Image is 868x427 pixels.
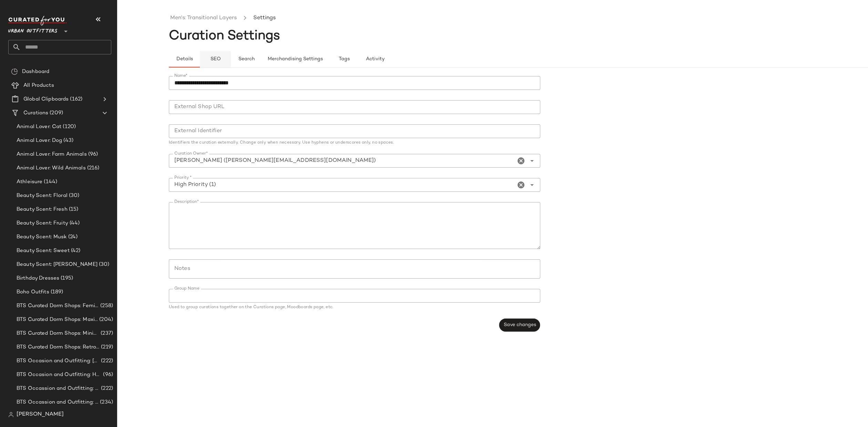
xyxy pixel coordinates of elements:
span: (258) [99,302,113,310]
li: Settings [252,14,277,23]
span: (219) [100,343,113,351]
img: cfy_white_logo.C9jOOHJF.svg [8,16,67,25]
span: Activity [366,56,385,62]
span: Boho Outfits [17,288,49,296]
i: Open [528,181,536,189]
span: (15) [68,206,79,213]
span: All Products [23,82,54,90]
span: Dashboard [22,68,49,76]
span: Curations [23,109,48,117]
span: (209) [48,109,63,117]
span: (144) [42,178,57,186]
div: Used to group curations together on the Curations page, Moodboards page, etc. [169,305,540,310]
button: Save changes [499,319,540,332]
span: Save changes [503,322,536,328]
span: (204) [98,316,113,324]
span: BTS Occassion and Outfitting: Campus Lounge [17,385,100,393]
span: [PERSON_NAME] [17,410,64,419]
span: (96) [87,150,98,158]
span: (222) [100,385,113,393]
span: (42) [70,247,81,255]
span: Beauty Scent: [PERSON_NAME] [17,261,98,269]
img: svg%3e [11,68,18,75]
span: (237) [99,330,113,337]
span: BTS Curated Dorm Shops: Maximalist [17,316,98,324]
span: Beauty Scent: Fruity [17,219,68,227]
span: (24) [67,233,78,241]
span: (30) [68,192,80,200]
span: (96) [102,371,113,379]
span: Beauty Scent: Musk [17,233,67,241]
span: (162) [69,95,82,103]
span: BTS Curated Dorm Shops: Retro+ Boho [17,343,100,351]
span: BTS Curated Dorm Shops: Minimalist [17,330,99,337]
span: BTS Curated Dorm Shops: Feminine [17,302,99,310]
span: Beauty Scent: Sweet [17,247,70,255]
span: SEO [210,56,221,62]
i: Open [528,157,536,165]
i: Clear Curation Owner* [517,157,525,165]
span: (234) [99,398,113,406]
span: Athleisure [17,178,42,186]
span: Animal Lover: Dog [17,137,62,145]
span: (222) [100,357,113,365]
span: BTS Occasion and Outfitting: [PERSON_NAME] to Party [17,357,100,365]
span: (195) [59,274,73,282]
span: (43) [62,137,73,145]
span: Birthday Dresses [17,274,59,282]
span: Search [238,56,255,62]
span: Tags [338,56,350,62]
span: Beauty Scent: Floral [17,192,68,200]
span: (44) [68,219,80,227]
a: Men's: Transitional Layers [170,14,237,23]
span: Details [176,56,193,62]
span: (189) [49,288,63,296]
span: Beauty Scent: Fresh [17,206,68,213]
span: Global Clipboards [23,95,69,103]
span: (120) [61,123,76,131]
img: svg%3e [8,412,14,417]
span: Animal Lover: Farm Animals [17,150,87,158]
span: Merchandising Settings [267,56,323,62]
span: Urban Outfitters [8,23,58,36]
div: Identifiers the curation externally. Change only when necessary. Use hyphens or underscores only,... [169,141,540,145]
i: Clear Priority * [517,181,525,189]
span: Curation Settings [169,29,280,43]
span: BTS Occassion and Outfitting: First Day Fits [17,398,99,406]
span: (30) [98,261,110,269]
span: BTS Occasion and Outfitting: Homecoming Dresses [17,371,102,379]
span: Animal Lover: Cat [17,123,61,131]
span: Animal Lover: Wild Animals [17,164,86,172]
span: (216) [86,164,100,172]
